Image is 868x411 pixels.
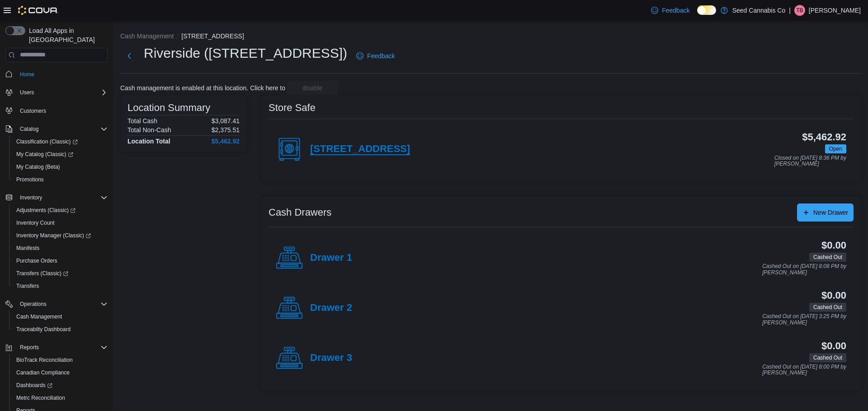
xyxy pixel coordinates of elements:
span: Cashed Out [809,353,846,362]
a: Transfers [13,281,42,291]
h3: $5,462.92 [802,132,846,143]
button: Next [120,47,138,65]
button: Inventory [2,191,111,204]
button: Purchase Orders [9,254,111,267]
span: Home [16,69,108,80]
a: Customers [16,106,50,116]
a: Adjustments (Classic) [13,205,79,216]
span: Metrc Reconciliation [16,394,65,402]
span: Dashboards [16,382,52,389]
span: Reports [20,344,39,351]
a: Cash Management [13,311,66,322]
span: Feedback [367,51,395,60]
span: Users [16,87,108,98]
span: Feedback [662,6,689,15]
span: Cashed Out [813,253,842,261]
a: Dashboards [13,380,56,391]
span: Inventory Count [16,219,55,226]
p: Seed Cannabis Co [732,5,786,16]
span: Cashed Out [813,354,842,362]
span: Canadian Compliance [16,369,70,376]
span: Classification (Classic) [16,138,78,145]
span: My Catalog (Classic) [16,151,73,158]
span: Home [20,71,34,78]
span: My Catalog (Beta) [16,163,60,171]
button: Operations [2,298,111,310]
a: Classification (Classic) [9,135,111,148]
p: [PERSON_NAME] [809,5,861,16]
button: Cash Management [9,310,111,323]
span: Classification (Classic) [13,136,108,147]
p: Cashed Out on [DATE] 3:25 PM by [PERSON_NAME] [762,314,846,326]
span: Open [829,145,842,153]
a: Home [16,69,38,80]
span: Purchase Orders [13,255,108,266]
span: Transfers (Classic) [16,270,68,277]
a: BioTrack Reconciliation [13,355,76,365]
a: Promotions [13,174,47,185]
span: Customers [20,107,46,115]
span: Canadian Compliance [13,367,108,378]
span: disable [302,83,322,92]
span: Inventory Manager (Classic) [16,232,91,239]
button: Promotions [9,173,111,186]
h3: $0.00 [821,290,846,301]
span: Load All Apps in [GEOGRAPHIC_DATA] [25,26,108,44]
span: Transfers [16,282,39,290]
h3: Location Summary [127,102,210,113]
button: Inventory [16,192,46,203]
a: Transfers (Classic) [9,267,111,280]
span: Catalog [20,125,38,133]
span: Transfers [13,281,108,291]
button: Users [2,86,111,99]
span: Open [825,144,846,153]
button: BioTrack Reconciliation [9,354,111,366]
a: Classification (Classic) [13,136,81,147]
span: Traceabilty Dashboard [13,324,108,335]
a: Adjustments (Classic) [9,204,111,217]
button: Metrc Reconciliation [9,392,111,404]
span: BioTrack Reconciliation [13,355,108,365]
p: $2,375.51 [212,126,240,134]
a: Inventory Count [13,217,58,228]
span: Adjustments (Classic) [16,207,75,214]
h4: Location Total [127,138,170,145]
span: Manifests [16,245,39,252]
a: My Catalog (Beta) [13,162,64,172]
button: Inventory Count [9,217,111,229]
span: Promotions [13,174,108,185]
a: Metrc Reconciliation [13,393,69,403]
p: Cashed Out on [DATE] 8:00 PM by [PERSON_NAME] [762,364,846,376]
span: Inventory [20,194,42,201]
p: | [789,5,791,16]
input: Dark Mode [697,5,716,15]
a: Feedback [647,1,693,19]
span: Inventory Manager (Classic) [13,230,108,241]
button: Reports [2,341,111,354]
button: Home [2,68,111,81]
h6: Total Cash [127,117,157,125]
a: Canadian Compliance [13,367,73,378]
h4: Drawer 1 [310,252,352,264]
span: Traceabilty Dashboard [16,326,71,333]
p: Cashed Out on [DATE] 8:08 PM by [PERSON_NAME] [762,263,846,276]
nav: An example of EuiBreadcrumbs [120,32,861,42]
button: Canadian Compliance [9,366,111,379]
h4: $5,462.92 [212,138,240,145]
button: Users [16,87,38,98]
span: Promotions [16,176,44,183]
span: Users [20,89,34,96]
p: Cash management is enabled at this location. Click here to [120,84,285,92]
button: Operations [16,299,50,309]
span: Customers [16,105,108,116]
button: [STREET_ADDRESS] [181,32,244,40]
span: Operations [16,299,108,309]
span: My Catalog (Classic) [13,149,108,160]
span: Purchase Orders [16,257,57,264]
span: Adjustments (Classic) [13,205,108,216]
a: Inventory Manager (Classic) [9,229,111,242]
h3: Cash Drawers [269,207,331,218]
h4: Drawer 2 [310,302,352,314]
span: Operations [20,300,47,308]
